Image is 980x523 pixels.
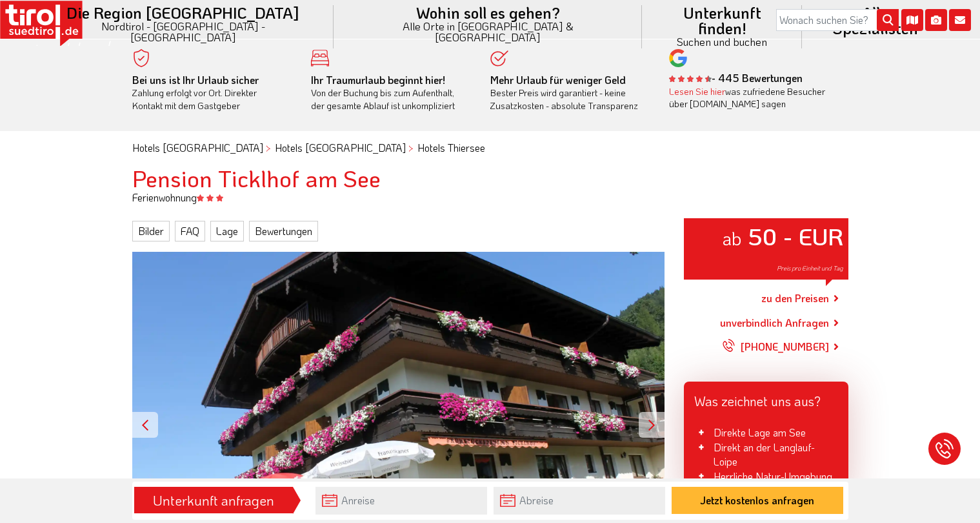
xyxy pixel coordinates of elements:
li: Herrliche Natur-Umgebung [694,469,838,484]
small: Nordtirol - [GEOGRAPHIC_DATA] - [GEOGRAPHIC_DATA] [48,21,318,43]
h1: Pension Ticklhof am See [132,165,848,191]
a: [PHONE_NUMBER] [723,331,829,363]
a: zu den Preisen [761,282,829,314]
li: Direkt an der Langlauf-Loipe [694,440,838,469]
b: Mehr Urlaub für weniger Geld [490,73,626,87]
div: Unterkunft anfragen [138,489,289,511]
b: Ihr Traumurlaub beginnt hier! [311,73,445,87]
a: Hotels Thiersee [417,141,485,154]
div: Bester Preis wird garantiert - keine Zusatzkosten - absolute Transparenz [490,74,650,112]
a: Hotels [GEOGRAPHIC_DATA] [275,141,406,154]
strong: 50 - EUR [748,221,843,251]
button: Jetzt kostenlos anfragen [672,487,843,514]
a: Bewertungen [249,221,318,241]
div: Von der Buchung bis zum Aufenthalt, der gesamte Ablauf ist unkompliziert [311,74,471,112]
input: Wonach suchen Sie? [776,9,899,31]
div: was zufriedene Besucher über [DOMAIN_NAME] sagen [669,85,829,110]
small: Suchen und buchen [657,36,786,47]
a: unverbindlich Anfragen [720,315,829,331]
small: Alle Orte in [GEOGRAPHIC_DATA] & [GEOGRAPHIC_DATA] [349,21,626,43]
input: Abreise [494,487,665,515]
div: Was zeichnet uns aus? [684,382,848,415]
i: Fotogalerie [925,9,947,31]
span: Preis pro Einheit und Tag [777,264,843,272]
li: Direkte Lage am See [694,426,838,440]
b: Bei uns ist Ihr Urlaub sicher [132,73,259,87]
a: Lesen Sie hier [669,85,725,97]
i: Karte öffnen [901,9,923,31]
i: Kontakt [949,9,971,31]
div: Zahlung erfolgt vor Ort. Direkter Kontakt mit dem Gastgeber [132,74,292,112]
small: ab [722,226,742,250]
a: Hotels [GEOGRAPHIC_DATA] [132,141,263,154]
a: Lage [210,221,244,241]
b: - 445 Bewertungen [669,71,803,85]
input: Anreise [315,487,487,515]
a: Bilder [132,221,170,241]
div: Ferienwohnung [123,190,858,205]
a: FAQ [175,221,205,241]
